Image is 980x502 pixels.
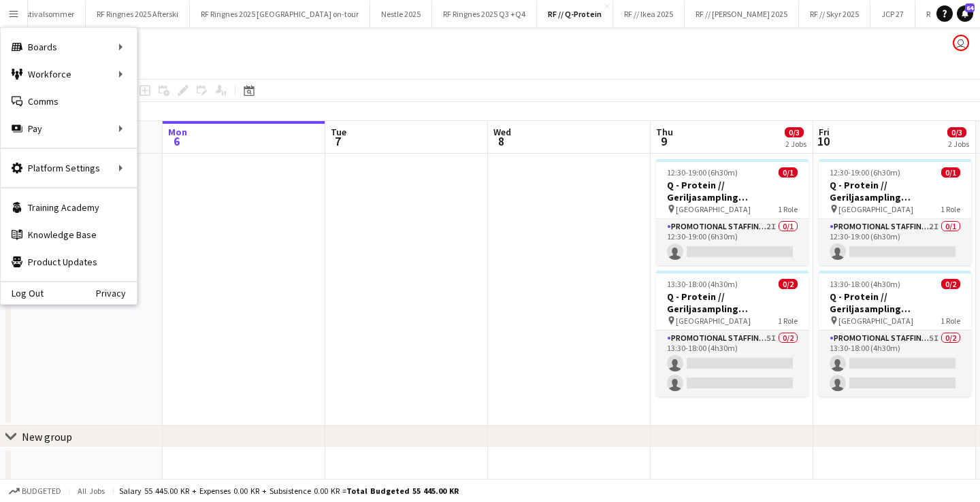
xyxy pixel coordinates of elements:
[656,159,808,265] app-job-card: 12:30-19:00 (6h30m)0/1Q - Protein // Geriljasampling [GEOGRAPHIC_DATA] [GEOGRAPHIC_DATA]1 RolePro...
[819,271,971,397] app-job-card: 13:30-18:00 (4h30m)0/2Q - Protein // Geriljasampling [GEOGRAPHIC_DATA] [GEOGRAPHIC_DATA]1 RolePro...
[1,288,44,299] a: Log Out
[779,167,798,178] span: 0/1
[331,126,346,138] span: Tue
[819,126,830,138] span: Fri
[915,1,977,27] button: RF // Q Kefir
[778,204,798,214] span: 1 Role
[779,279,798,289] span: 0/2
[1,154,137,182] div: Platform Settings
[870,1,915,27] button: JCP 27
[656,179,808,203] h3: Q - Protein // Geriljasampling [GEOGRAPHIC_DATA]
[119,486,459,496] div: Salary 55 445.00 KR + Expenses 0.00 KR + Subsistence 0.00 KR =
[941,167,960,178] span: 0/1
[656,271,808,397] app-job-card: 13:30-18:00 (4h30m)0/2Q - Protein // Geriljasampling [GEOGRAPHIC_DATA] [GEOGRAPHIC_DATA]1 RolePro...
[86,1,190,27] button: RF Ringnes 2025 Afterski
[537,1,613,27] button: RF // Q-Protein
[819,290,971,315] h3: Q - Protein // Geriljasampling [GEOGRAPHIC_DATA]
[1,88,137,115] a: Comms
[667,167,738,178] span: 12:30-19:00 (6h30m)
[1,33,137,61] div: Boards
[947,127,966,137] span: 0/3
[166,133,187,149] span: 6
[819,331,971,397] app-card-role: Promotional Staffing (Brand Ambassadors)5I0/213:30-18:00 (4h30m)
[676,204,751,214] span: [GEOGRAPHIC_DATA]
[613,1,685,27] button: RF // Ikea 2025
[329,133,346,149] span: 7
[654,133,673,149] span: 9
[953,35,969,51] app-user-avatar: Wilmer Borgnes
[656,126,673,138] span: Thu
[819,179,971,203] h3: Q - Protein // Geriljasampling [GEOGRAPHIC_DATA]
[7,484,63,499] button: Budgeted
[346,486,459,496] span: Total Budgeted 55 445.00 KR
[75,486,108,496] span: All jobs
[685,1,799,27] button: RF // [PERSON_NAME] 2025
[965,3,975,12] span: 64
[941,316,960,326] span: 1 Role
[838,316,913,326] span: [GEOGRAPHIC_DATA]
[830,279,900,289] span: 13:30-18:00 (4h30m)
[676,316,751,326] span: [GEOGRAPHIC_DATA]
[667,279,738,289] span: 13:30-18:00 (4h30m)
[491,133,511,149] span: 8
[785,139,806,149] div: 2 Jobs
[941,279,960,289] span: 0/2
[493,126,511,138] span: Wed
[819,159,971,265] app-job-card: 12:30-19:00 (6h30m)0/1Q - Protein // Geriljasampling [GEOGRAPHIC_DATA] [GEOGRAPHIC_DATA]1 RolePro...
[432,1,537,27] button: RF Ringnes 2025 Q3 +Q4
[22,430,72,444] div: New group
[819,219,971,265] app-card-role: Promotional Staffing (Brand Ambassadors)2I0/112:30-19:00 (6h30m)
[370,1,432,27] button: Nestle 2025
[838,204,913,214] span: [GEOGRAPHIC_DATA]
[190,1,370,27] button: RF Ringnes 2025 [GEOGRAPHIC_DATA] on-tour
[656,219,808,265] app-card-role: Promotional Staffing (Brand Ambassadors)2I0/112:30-19:00 (6h30m)
[656,290,808,315] h3: Q - Protein // Geriljasampling [GEOGRAPHIC_DATA]
[830,167,900,178] span: 12:30-19:00 (6h30m)
[1,115,137,142] div: Pay
[168,126,187,138] span: Mon
[785,127,804,137] span: 0/3
[22,486,61,496] span: Budgeted
[799,1,870,27] button: RF // Skyr 2025
[817,133,830,149] span: 10
[96,288,137,299] a: Privacy
[778,316,798,326] span: 1 Role
[1,221,137,248] a: Knowledge Base
[1,61,137,88] div: Workforce
[656,331,808,397] app-card-role: Promotional Staffing (Brand Ambassadors)5I0/213:30-18:00 (4h30m)
[941,204,960,214] span: 1 Role
[1,194,137,221] a: Training Academy
[948,139,969,149] div: 2 Jobs
[957,5,973,22] a: 64
[1,248,137,275] a: Product Updates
